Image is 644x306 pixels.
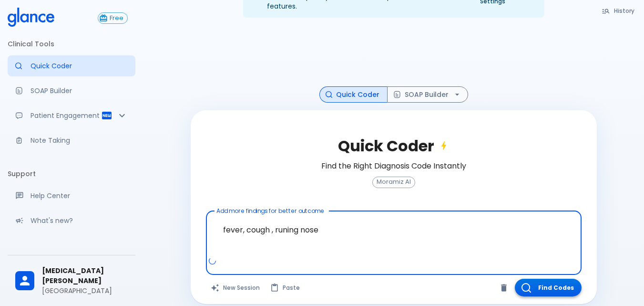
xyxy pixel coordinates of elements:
[31,111,101,120] p: Patient Engagement
[98,12,135,24] a: Click to view or change your subscription
[31,86,128,95] p: SOAP Builder
[8,105,135,126] div: Patient Reports & Referrals
[338,137,450,155] h2: Quick Coder
[31,216,128,225] p: What's new?
[8,130,135,151] a: Advanced note-taking
[31,61,128,71] p: Quick Coder
[497,281,511,295] button: Clear
[42,286,128,295] p: [GEOGRAPHIC_DATA]
[8,32,135,55] li: Clinical Tools
[8,80,135,101] a: Docugen: Compose a clinical documentation in seconds
[8,210,135,231] div: Recent updates and feature releases
[206,279,266,296] button: Clears all inputs and results.
[213,215,575,256] textarea: fever, cough , runing nose
[387,86,468,103] button: SOAP Builder
[266,279,306,296] button: Paste from clipboard
[42,266,128,286] span: [MEDICAL_DATA][PERSON_NAME]
[597,4,640,18] button: History
[8,55,135,76] a: Moramiz: Find ICD10AM codes instantly
[31,191,128,200] p: Help Center
[373,179,415,186] span: Moramiz AI
[106,15,127,22] span: Free
[8,185,135,206] a: Get help from our support team
[319,86,388,103] button: Quick Coder
[8,162,135,185] li: Support
[98,12,128,24] button: Free
[515,279,582,296] button: Find Codes
[8,259,135,302] div: [MEDICAL_DATA][PERSON_NAME][GEOGRAPHIC_DATA]
[321,159,466,173] h6: Find the Right Diagnosis Code Instantly
[31,136,128,145] p: Note Taking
